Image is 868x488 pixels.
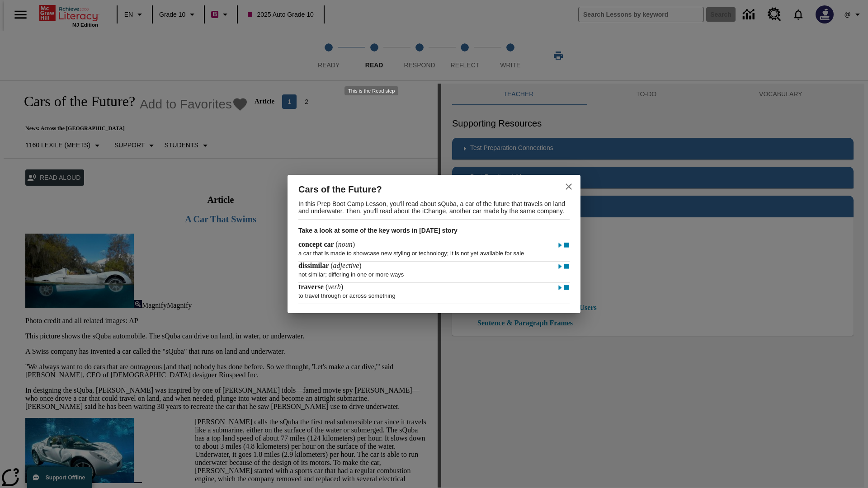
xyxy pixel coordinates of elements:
span: dissimilar [298,262,330,269]
img: Play - concept car [557,241,563,250]
span: noun [338,240,353,248]
h4: ( ) [298,262,362,270]
h4: ( ) [298,283,343,291]
p: not similar; differing in one or more ways [298,267,570,278]
div: This is the Read step [344,86,398,95]
span: concept car [298,240,335,248]
span: adjective [333,262,359,269]
img: Play - traverse [557,283,563,292]
h2: Cars of the Future? [298,182,542,197]
p: a car that is made to showcase new styling or technology; it is not yet available for sale [298,245,570,257]
span: verb [328,283,340,291]
img: Play - dissimilar [557,262,563,271]
p: In this Prep Boot Camp Lesson, you'll read about sQuba, a car of the future that travels on land ... [298,197,570,219]
span: traverse [298,283,325,291]
button: close [558,176,580,197]
h4: ( ) [298,240,355,249]
img: Stop - concept car [563,241,570,250]
img: Stop - traverse [563,283,570,292]
h3: Take a look at some of the key words in [DATE] story [298,220,570,240]
img: Stop - dissimilar [563,262,570,271]
p: to travel through or across something [298,288,570,299]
